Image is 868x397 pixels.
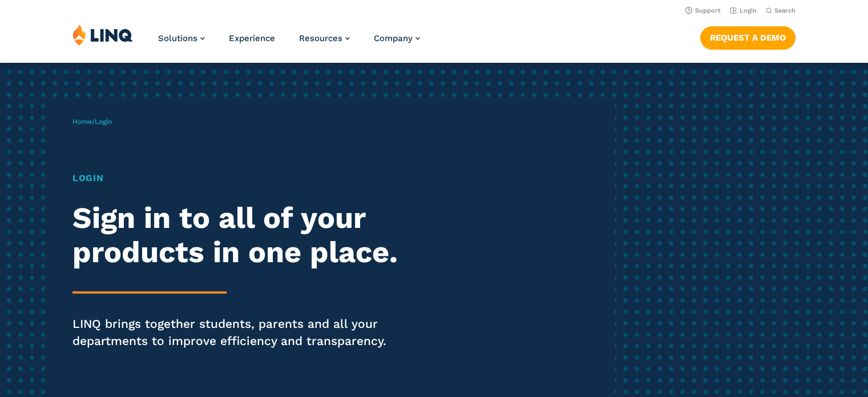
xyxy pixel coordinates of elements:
a: Login [730,7,757,14]
h1: Login [72,171,407,185]
h2: Sign in to all of your products in one place. [72,201,407,270]
span: / [72,118,112,126]
img: LINQ | K‑12 Software [72,24,133,46]
a: Support [685,7,721,14]
span: Login [95,118,112,126]
nav: Primary Navigation [158,24,420,62]
span: Search [774,7,796,14]
span: Resources [299,33,342,43]
a: Company [374,33,420,43]
a: Solutions [158,33,205,43]
button: Open Search Bar [766,6,796,15]
a: Home [72,118,92,126]
span: Company [374,33,413,43]
a: Experience [229,33,275,43]
nav: Button Navigation [700,24,796,49]
a: Request a Demo [700,26,796,49]
a: Resources [299,33,350,43]
p: LINQ brings together students, parents and all your departments to improve efficiency and transpa... [72,315,407,350]
span: Solutions [158,33,197,43]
